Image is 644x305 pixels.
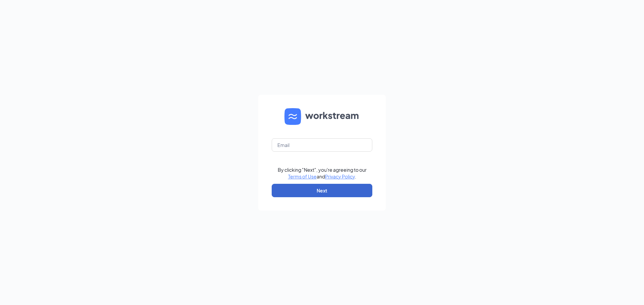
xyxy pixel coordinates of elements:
[278,166,367,180] div: By clicking "Next", you're agreeing to our and .
[325,173,355,179] a: Privacy Policy
[272,184,372,197] button: Next
[288,173,317,179] a: Terms of Use
[284,108,360,125] img: WS logo and Workstream text
[272,138,372,152] input: Email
